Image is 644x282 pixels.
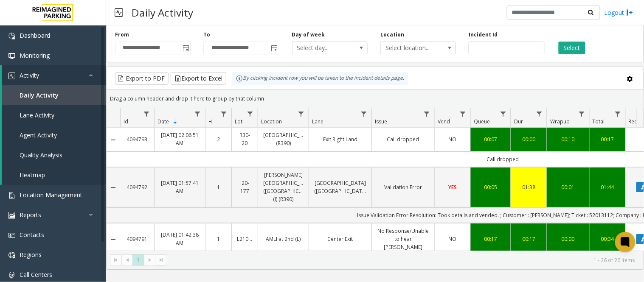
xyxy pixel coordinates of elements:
label: From [115,31,129,39]
a: Daily Activity [2,85,106,105]
span: Regions [20,251,42,259]
span: Location Management [20,191,82,199]
a: Logout [605,8,633,17]
label: To [203,31,210,39]
a: [DATE] 01:42:38 AM [160,231,200,247]
a: Queue Filter Menu [498,108,509,120]
span: Dashboard [20,31,50,39]
span: Toggle popup [270,42,279,54]
span: Call Centers [20,271,52,279]
div: 00:00 [516,135,542,143]
span: Activity [20,71,39,79]
a: I20-177 [237,179,253,195]
img: infoIcon.svg [236,75,243,82]
label: Day of week [292,31,325,39]
div: Data table [107,108,644,251]
div: By clicking Incident row you will be taken to the incident details page. [232,72,408,85]
span: Rec. [629,118,638,125]
kendo-pager-info: 1 - 26 of 26 items [172,257,635,264]
span: Select day... [292,42,352,54]
span: Location [261,118,282,125]
label: Incident Id [469,31,498,39]
button: Export to Excel [171,72,226,85]
img: pageIcon [115,2,123,23]
a: NO [440,135,465,143]
span: Daily Activity [20,91,59,99]
a: [PERSON_NAME][GEOGRAPHIC_DATA] ([GEOGRAPHIC_DATA]) (I) (R390) [263,171,304,204]
a: [DATE] 01:57:41 AM [160,179,200,195]
a: 00:07 [476,135,506,143]
a: 2 [211,135,226,143]
a: Dur Filter Menu [534,108,545,120]
a: L21063800 [237,235,253,243]
a: No Response/Unable to hear [PERSON_NAME] [377,227,429,251]
a: R30-20 [237,131,253,147]
img: logout [627,8,633,17]
span: Reports [20,211,41,219]
span: Vend [438,118,450,125]
a: 4094792 [125,183,149,191]
span: NO [449,136,457,143]
a: 1 [211,235,226,243]
a: 4094791 [125,235,149,243]
a: 00:17 [595,135,620,143]
a: 00:05 [476,183,506,191]
img: 'icon' [8,232,15,239]
span: NO [449,235,457,243]
a: Lane Activity [2,105,106,125]
span: Quality Analysis [20,151,62,159]
img: 'icon' [8,252,15,259]
a: AMLI at 2nd (L) [263,235,304,243]
a: Lot Filter Menu [245,108,256,120]
label: Location [380,31,404,39]
button: Export to PDF [115,72,169,85]
a: [GEOGRAPHIC_DATA] (R390) [263,131,304,147]
span: Id [124,118,128,125]
span: Sortable [172,118,179,125]
a: Collapse Details [107,184,120,191]
a: Activity [2,65,106,85]
a: Location Filter Menu [295,108,307,120]
a: H Filter Menu [218,108,230,120]
span: Heatmap [20,171,45,179]
img: 'icon' [8,272,15,279]
img: 'icon' [8,192,15,199]
a: Wrapup Filter Menu [576,108,588,120]
a: NO [440,235,465,243]
a: Collapse Details [107,236,120,243]
h3: Daily Activity [127,2,197,23]
span: Queue [474,118,490,125]
span: Wrapup [550,118,570,125]
span: Lane Activity [20,111,54,119]
a: Quality Analysis [2,145,106,165]
a: Lane Filter Menu [358,108,370,120]
a: 00:17 [516,235,542,243]
div: 00:17 [476,235,506,243]
span: Date [157,118,169,125]
a: Issue Filter Menu [421,108,433,120]
div: 00:01 [552,183,584,191]
span: H [208,118,212,125]
span: Issue [375,118,387,125]
a: 01:38 [516,183,542,191]
img: 'icon' [8,212,15,219]
button: Select [559,42,585,54]
a: Exit Right Land [314,135,366,143]
a: Center Exit [314,235,366,243]
div: 00:34 [595,235,620,243]
span: Dur [514,118,523,125]
a: Call dropped [377,135,429,143]
div: 01:44 [595,183,620,191]
a: 00:10 [552,135,584,143]
a: Agent Activity [2,125,106,145]
a: Id Filter Menu [141,108,152,120]
a: [DATE] 02:06:51 AM [160,131,200,147]
a: Heatmap [2,165,106,185]
a: 1 [211,183,226,191]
